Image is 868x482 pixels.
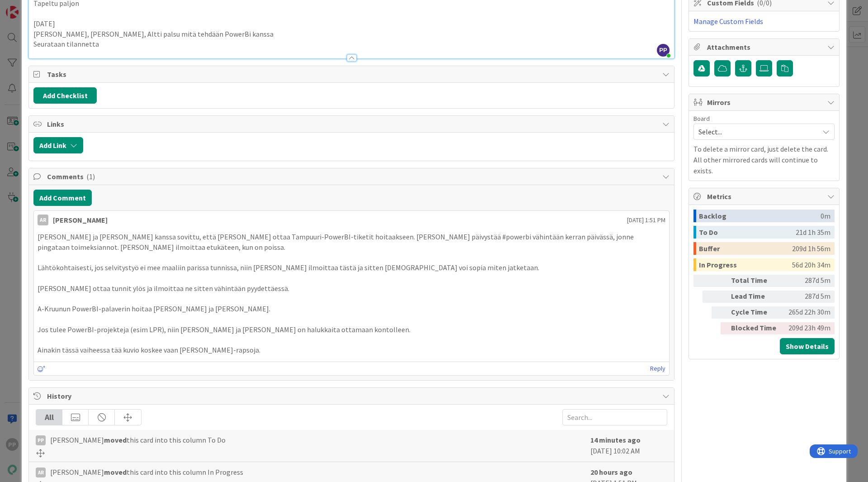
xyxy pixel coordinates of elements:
[731,306,781,319] div: Cycle Time
[699,258,792,271] div: In Progress
[33,19,670,29] p: [DATE]
[707,42,823,52] span: Attachments
[36,435,46,445] div: PP
[699,226,796,239] div: To Do
[731,322,781,334] div: Blocked Time
[47,171,658,182] span: Comments
[784,291,830,303] div: 287d 5m
[38,283,665,294] p: [PERSON_NAME] ottaa tunnit ylös ja ilmoittaa ne sitten vähintään pyydettäessä.
[693,17,763,26] a: Manage Custom Fields
[590,468,632,477] b: 20 hours ago
[38,345,665,355] p: Ainakin tässä vaiheessa tää kuvio koskee vaan [PERSON_NAME]-rapsoja.
[86,172,95,181] span: ( 1 )
[698,125,814,138] span: Select...
[562,409,667,425] input: Search...
[47,119,658,129] span: Links
[38,215,48,225] div: AR
[627,215,665,225] span: [DATE] 1:51 PM
[699,210,821,222] div: Backlog
[821,210,830,222] div: 0m
[38,232,665,252] p: [PERSON_NAME] ja [PERSON_NAME] kanssa sovittu, että [PERSON_NAME] ottaa Tampuuri-PowerBI-tiketit ...
[693,115,710,122] span: Board
[104,468,127,477] b: moved
[104,435,127,444] b: moved
[693,143,835,176] p: To delete a mirror card, just delete the card. All other mirrored cards will continue to exists.
[38,325,665,335] p: Jos tulee PowerBI-projekteja (esim LPR), niin [PERSON_NAME] ja [PERSON_NAME] on halukkaita ottama...
[33,137,83,153] button: Add Link
[50,467,243,477] span: [PERSON_NAME] this card into this column In Progress
[731,275,781,287] div: Total Time
[33,29,670,39] p: [PERSON_NAME], [PERSON_NAME], Altti palsu mitä tehdään PowerBi kanssa
[36,468,46,477] div: AR
[699,242,792,255] div: Buffer
[792,242,830,255] div: 209d 1h 56m
[19,1,41,12] span: Support
[707,97,823,108] span: Mirrors
[731,291,781,303] div: Lead Time
[36,410,62,425] div: All
[53,215,108,225] div: [PERSON_NAME]
[33,87,97,104] button: Add Checklist
[796,226,830,239] div: 21d 1h 35m
[707,191,823,202] span: Metrics
[33,39,670,49] p: Seurataan tilannetta
[38,262,665,273] p: Lähtökohtaisesti, jos selvitystyö ei mee maaliin parissa tunnissa, niin [PERSON_NAME] ilmoittaa t...
[784,322,830,334] div: 209d 23h 49m
[50,434,226,445] span: [PERSON_NAME] this card into this column To Do
[784,275,830,287] div: 287d 5m
[590,434,667,457] div: [DATE] 10:02 AM
[780,338,835,354] button: Show Details
[590,435,641,444] b: 14 minutes ago
[33,190,92,206] button: Add Comment
[47,69,658,80] span: Tasks
[784,306,830,319] div: 265d 22h 30m
[47,391,658,401] span: History
[792,258,830,271] div: 56d 20h 34m
[657,44,670,57] span: PP
[38,304,665,314] p: A-Kruunun PowerBI-palaverin hoitaa [PERSON_NAME] ja [PERSON_NAME].
[650,363,665,374] a: Reply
